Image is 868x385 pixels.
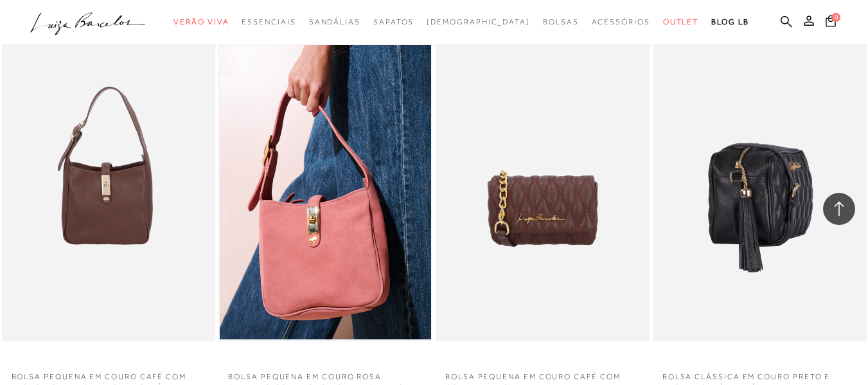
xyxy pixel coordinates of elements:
[173,17,229,26] span: Verão Viva
[3,22,215,339] a: BOLSA PEQUENA EM COURO CAFÉ COM FECHO DOURADO E ALÇA REGULÁVEL BOLSA PEQUENA EM COURO CAFÉ COM FE...
[427,10,530,34] a: noSubCategoriesText
[711,17,748,26] span: BLOG LB
[654,22,865,339] a: BOLSA CLÁSSICA EM COURO PRETO E ALÇA REGULÁVEL MÉDIA
[427,17,530,26] span: [DEMOGRAPHIC_DATA]
[663,10,699,34] a: categoryNavScreenReaderText
[592,10,650,34] a: categoryNavScreenReaderText
[822,14,840,31] button: 0
[373,17,414,26] span: Sapatos
[437,22,648,339] a: BOLSA PEQUENA EM COURO CAFÉ COM CORRENTE DOURADA BOLSA PEQUENA EM COURO CAFÉ COM CORRENTE DOURADA
[543,10,579,34] a: categoryNavScreenReaderText
[3,22,215,339] img: BOLSA PEQUENA EM COURO CAFÉ COM FECHO DOURADO E ALÇA REGULÁVEL
[373,10,414,34] a: categoryNavScreenReaderText
[831,13,840,22] span: 0
[543,17,579,26] span: Bolsas
[437,22,648,339] img: BOLSA PEQUENA EM COURO CAFÉ COM CORRENTE DOURADA
[173,10,229,34] a: categoryNavScreenReaderText
[220,22,431,339] a: BOLSA PEQUENA EM COURO ROSA QUARTZO COM FECHO DOURADO E ALÇA REGULÁVEL BOLSA PEQUENA EM COURO ROS...
[663,17,699,26] span: Outlet
[654,21,867,341] img: BOLSA CLÁSSICA EM COURO PRETO E ALÇA REGULÁVEL MÉDIA
[220,22,431,339] img: BOLSA PEQUENA EM COURO ROSA QUARTZO COM FECHO DOURADO E ALÇA REGULÁVEL
[711,10,748,34] a: BLOG LB
[309,10,360,34] a: categoryNavScreenReaderText
[309,17,360,26] span: Sandálias
[242,17,296,26] span: Essenciais
[242,10,296,34] a: categoryNavScreenReaderText
[592,17,650,26] span: Acessórios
